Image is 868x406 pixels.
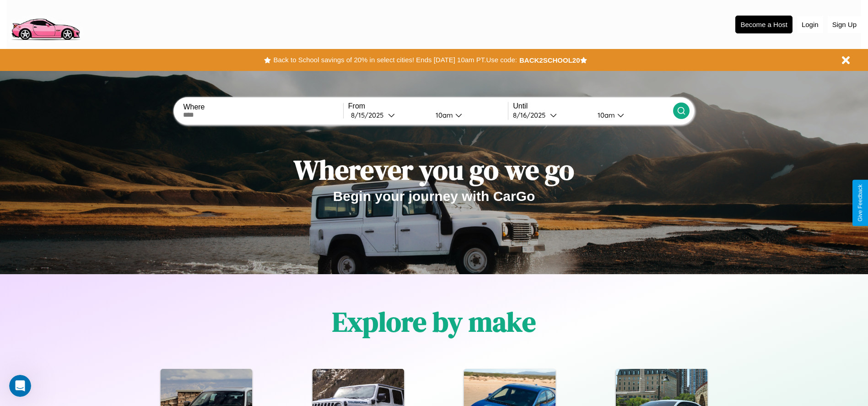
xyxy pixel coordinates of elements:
[428,110,508,120] button: 10am
[351,111,388,119] div: 8 / 15 / 2025
[519,56,580,64] b: BACK2SCHOOL20
[271,54,519,66] button: Back to School savings of 20% in select cities! Ends [DATE] 10am PT.Use code:
[7,5,84,43] img: logo
[348,110,428,120] button: 8/15/2025
[513,111,550,119] div: 8 / 16 / 2025
[183,103,343,111] label: Where
[857,184,863,222] div: Give Feedback
[348,102,508,110] label: From
[332,303,536,341] h1: Explore by make
[797,16,823,33] button: Login
[735,16,793,33] button: Become a Host
[590,110,673,120] button: 10am
[828,16,861,33] button: Sign Up
[9,375,31,397] iframe: Intercom live chat
[513,102,673,110] label: Until
[431,111,455,119] div: 10am
[593,111,617,119] div: 10am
